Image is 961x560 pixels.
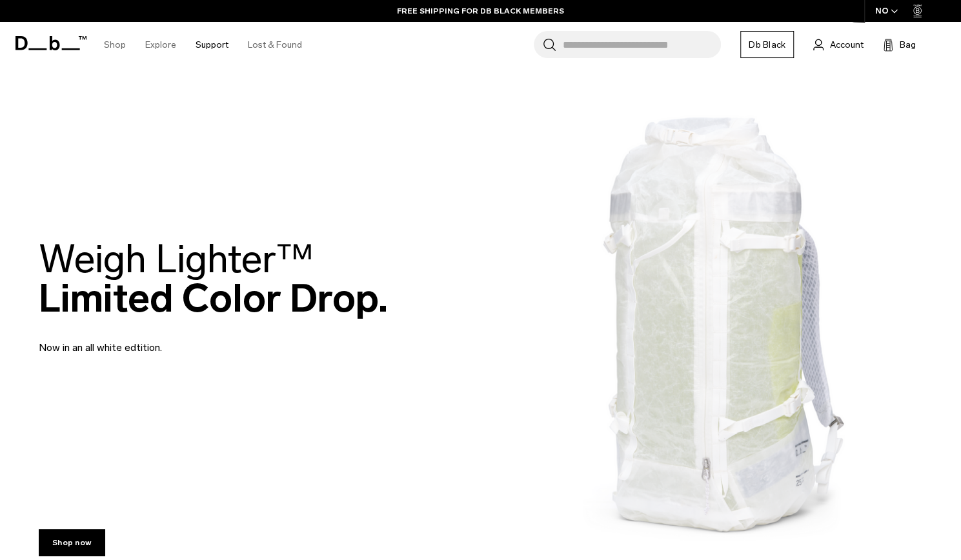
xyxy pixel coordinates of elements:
a: Support [196,22,228,68]
a: Shop now [39,529,105,556]
span: Weigh Lighter™ [39,235,314,283]
nav: Main Navigation [94,22,312,68]
a: Account [813,37,864,52]
a: FREE SHIPPING FOR DB BLACK MEMBERS [397,5,564,17]
a: Db Black [740,31,794,58]
a: Explore [145,22,176,68]
a: Shop [104,22,126,68]
button: Bag [883,37,916,52]
p: Now in an all white edtition. [39,325,349,355]
span: Bag [900,38,916,52]
a: Lost & Found [248,22,302,68]
h2: Limited Color Drop. [39,239,388,318]
span: Account [830,38,864,52]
